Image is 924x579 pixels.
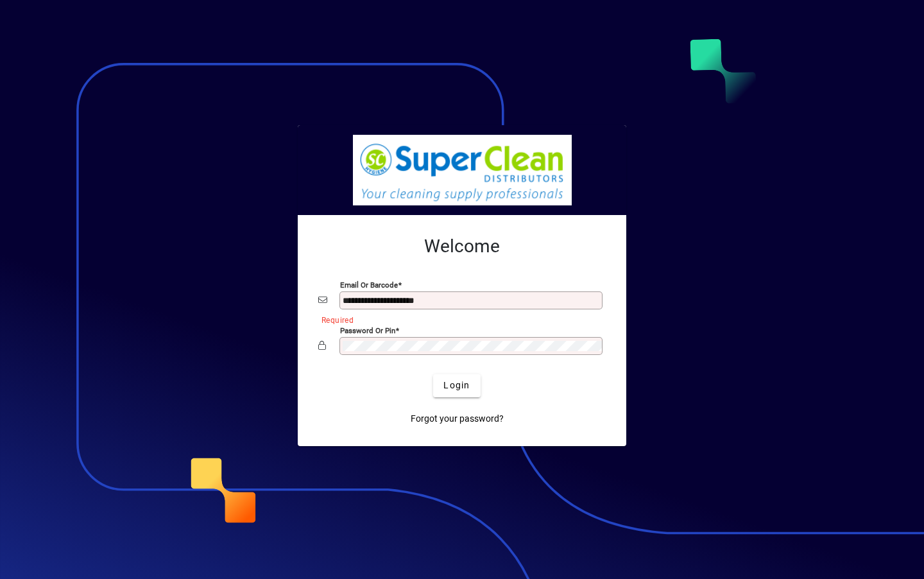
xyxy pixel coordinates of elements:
button: Login [433,374,480,397]
mat-error: Required [321,313,595,326]
mat-label: Password or Pin [340,325,395,334]
span: Forgot your password? [411,412,504,426]
h2: Welcome [318,236,606,257]
a: Forgot your password? [406,408,509,431]
span: Login [443,379,470,392]
mat-label: Email or Barcode [340,280,398,289]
